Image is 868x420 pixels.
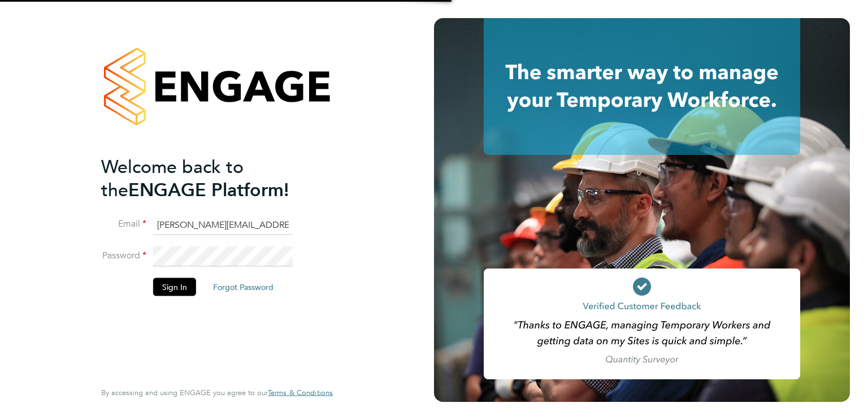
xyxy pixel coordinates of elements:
label: Email [101,218,146,230]
span: By accessing and using ENGAGE you agree to our [101,388,333,397]
span: Welcome back to the [101,155,244,201]
label: Password [101,250,146,262]
h2: ENGAGE Platform! [101,155,322,201]
input: Enter your work email... [153,215,293,235]
button: Forgot Password [204,278,283,296]
a: Terms & Conditions [268,388,333,397]
button: Sign In [153,278,196,296]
